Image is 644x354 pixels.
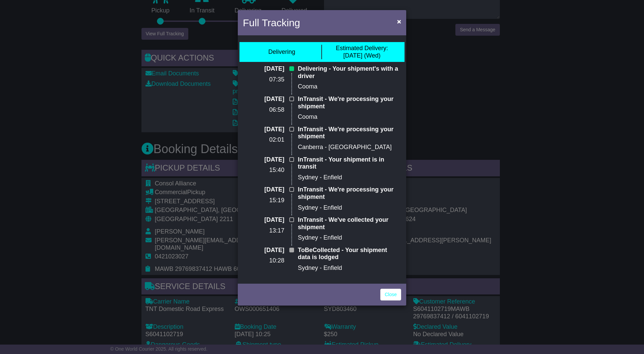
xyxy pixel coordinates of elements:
[243,247,284,254] p: [DATE]
[298,83,401,91] p: Cooma
[336,45,388,59] div: [DATE] (Wed)
[298,144,401,151] p: Canberra - [GEOGRAPHIC_DATA]
[298,234,401,242] p: Sydney - Enfield
[243,136,284,144] p: 02:01
[380,289,401,300] a: Close
[298,174,401,181] p: Sydney - Enfield
[298,247,401,261] p: ToBeCollected - Your shipment data is lodged
[298,65,401,80] p: Delivering - Your shipment's with a driver
[243,65,284,73] p: [DATE]
[394,14,405,28] button: Close
[298,264,401,272] p: Sydney - Enfield
[298,156,401,171] p: InTransit - Your shipment is in transit
[268,48,295,56] div: Delivering
[298,186,401,201] p: InTransit - We're processing your shipment
[298,96,401,110] p: InTransit - We're processing your shipment
[243,186,284,193] p: [DATE]
[243,96,284,103] p: [DATE]
[243,126,284,133] p: [DATE]
[243,76,284,83] p: 07:35
[243,106,284,114] p: 06:58
[397,17,401,25] span: ×
[298,204,401,212] p: Sydney - Enfield
[336,45,388,51] span: Estimated Delivery:
[243,167,284,174] p: 15:40
[243,227,284,235] p: 13:17
[243,156,284,164] p: [DATE]
[298,216,401,231] p: InTransit - We've collected your shipment
[298,113,401,121] p: Cooma
[243,15,300,30] h4: Full Tracking
[298,126,401,140] p: InTransit - We're processing your shipment
[243,197,284,204] p: 15:19
[243,216,284,224] p: [DATE]
[243,257,284,264] p: 10:28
